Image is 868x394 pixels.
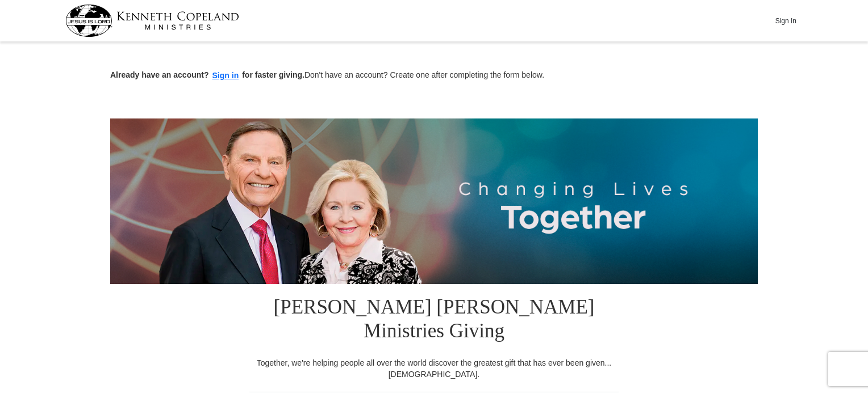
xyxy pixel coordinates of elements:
[110,69,758,82] p: Don't have an account? Create one after completing the form below.
[769,12,803,29] button: Sign In
[249,357,619,380] div: Together, we're helping people all over the world discover the greatest gift that has ever been g...
[249,284,619,357] h1: [PERSON_NAME] [PERSON_NAME] Ministries Giving
[209,69,243,82] button: Sign in
[65,5,239,37] img: kcm-header-logo.svg
[110,70,304,79] strong: Already have an account? for faster giving.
